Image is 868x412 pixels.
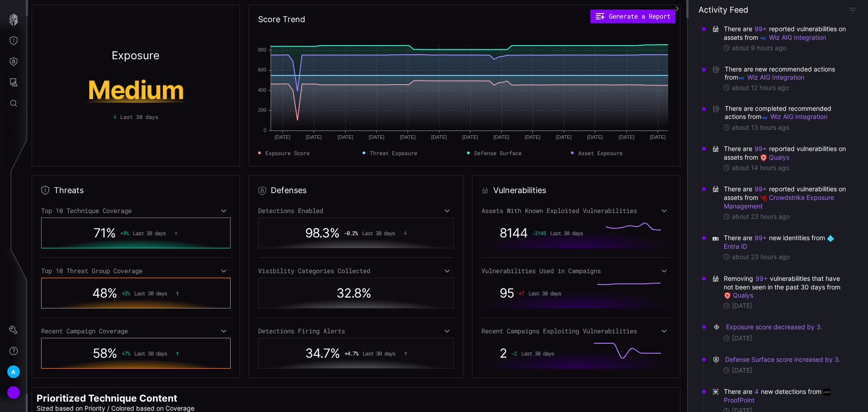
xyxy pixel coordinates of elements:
time: about 23 hours ago [732,213,790,221]
img: Crowdstrike Falcon Spotlight Devices [760,195,767,202]
text: [DATE] [306,134,322,140]
h4: Activity Feed [698,5,748,15]
h2: Exposure [112,50,160,61]
time: about 9 hours ago [732,44,786,52]
span: 34.7 % [305,346,340,361]
text: [DATE] [619,134,635,140]
span: Last 30 days [550,230,583,236]
text: 800 [258,47,266,52]
a: Crowdstrike Exposure Management [724,194,836,209]
text: [DATE] [338,134,354,140]
span: 95 [500,285,514,301]
img: Wiz [761,114,769,121]
span: + 7 % [122,350,130,356]
span: -2145 [532,230,546,236]
text: [DATE] [369,134,385,140]
span: Last 30 days [362,230,395,236]
h2: Vulnerabilities [493,185,546,196]
span: -2 [511,350,517,356]
span: + 3 % [122,290,130,296]
h1: Medium [51,77,221,103]
button: 99+ [754,24,767,33]
span: There are new identities from [724,233,848,251]
span: Last 30 days [134,290,167,296]
img: Wiz [738,74,745,81]
button: 99+ [754,185,767,194]
h2: Prioritized Technique Content [37,392,675,404]
h2: Threats [54,185,84,196]
span: 98.3 % [305,225,340,241]
span: -0.2 % [344,230,358,236]
text: [DATE] [650,134,666,140]
span: Last 30 days [133,230,165,236]
time: [DATE] [732,366,752,374]
span: Defense Surface [474,149,522,157]
span: Last 30 days [134,350,167,356]
img: Proofpoint SaaS [823,388,830,396]
span: There are completed recommended actions from [725,104,848,121]
text: 400 [258,87,266,93]
time: [DATE] [732,302,752,310]
div: Top 10 Threat Group Coverage [41,267,231,275]
span: There are reported vulnerabilities on assets from [724,185,848,210]
button: Generate a Report [590,9,675,23]
time: about 12 hours ago [732,84,789,92]
div: Vulnerabilities Used in Campaigns [481,267,671,275]
span: 48 % [92,285,117,301]
div: Top 10 Technique Coverage [41,207,231,215]
div: Detections Firing Alerts [258,327,454,335]
img: Wiz [760,34,767,42]
span: Last 30 days [528,290,561,296]
time: [DATE] [732,334,752,342]
a: Qualys [760,153,789,161]
img: Qualys VMDR [724,292,731,299]
button: Defense Surface score increased by 3. [725,355,841,364]
a: Wiz AIG Integration [760,33,826,41]
time: about 14 hours ago [732,164,789,172]
div: Assets With Known Exploited Vulnerabilities [481,207,671,215]
span: 8144 [500,225,528,241]
button: 99+ [755,274,768,283]
text: 200 [258,107,266,113]
span: + 4.7 % [344,350,358,356]
span: Threat Exposure [370,149,417,157]
span: Asset Exposure [578,149,623,157]
text: [DATE] [494,134,509,140]
span: There are new detections from [724,387,848,404]
text: 0 [264,128,266,133]
text: [DATE] [556,134,572,140]
span: Last 30 days [363,350,395,356]
span: 58 % [93,346,117,361]
time: about 23 hours ago [732,253,790,261]
button: A [0,361,27,382]
span: There are reported vulnerabilities on assets from [724,24,848,42]
button: 99+ [754,233,767,242]
div: Detections Enabled [258,207,454,215]
img: Qualys VMDR [760,154,767,161]
text: [DATE] [462,134,478,140]
img: Azure AD [827,235,834,242]
text: [DATE] [587,134,603,140]
span: + 9 % [120,230,128,236]
span: + 7 [519,290,524,296]
text: 600 [258,67,266,72]
h2: Score Trend [258,14,305,25]
div: Recent Campaign Coverage [41,327,231,335]
text: [DATE] [400,134,416,140]
div: Recent Campaigns Exploiting Vulnerabilities [481,327,671,335]
button: 99+ [754,144,767,153]
span: 71 % [94,225,116,241]
h2: Defenses [271,185,307,196]
span: There are reported vulnerabilities on assets from [724,144,848,161]
span: Last 30 days [521,350,554,356]
span: A [11,367,15,377]
a: Wiz AIG Integration [738,73,804,81]
text: [DATE] [525,134,541,140]
span: Removing vulnerabilities that have not been seen in the past 30 days from [724,274,848,300]
a: Qualys [724,291,753,299]
span: 2 [500,346,507,361]
span: Last 30 days [120,113,158,121]
text: [DATE] [431,134,447,140]
div: Visibility Categories Collected [258,267,454,275]
time: about 13 hours ago [732,123,789,132]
